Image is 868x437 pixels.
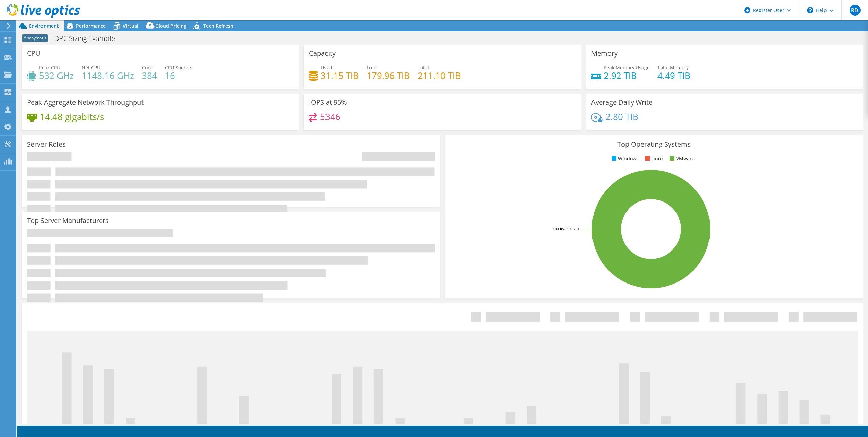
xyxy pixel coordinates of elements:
h3: Average Daily Write [591,99,652,106]
h3: Memory [591,50,618,57]
h4: 179.96 TiB [367,72,410,79]
h4: 384 [142,72,157,79]
span: Peak Memory Usage [604,64,650,71]
li: Linux [643,155,664,162]
span: Performance [76,22,106,29]
span: Tech Refresh [203,22,233,29]
span: Cloud Pricing [155,22,186,29]
h3: Top Operating Systems [450,141,858,148]
span: Cores [142,64,155,71]
li: VMware [668,155,695,162]
h4: 2.80 TiB [605,113,638,120]
h1: DPC Sizing Example [51,35,126,42]
h3: Top Server Manufacturers [27,217,109,224]
tspan: 100.0% [553,226,565,231]
h4: 532 GHz [39,72,74,79]
span: Free [367,64,377,71]
span: Net CPU [82,64,100,71]
tspan: ESXi 7.0 [565,226,579,231]
h4: 5346 [320,113,340,120]
svg: \n [807,7,813,13]
h4: 1148.16 GHz [82,72,134,79]
span: Peak CPU [39,64,60,71]
h3: Capacity [309,50,336,57]
span: Environment [29,22,59,29]
span: RD [850,5,861,16]
h4: 4.49 TiB [657,72,690,79]
span: Used [321,64,332,71]
span: Total Memory [657,64,689,71]
span: Virtual [123,22,138,29]
span: Anonymous [22,34,48,42]
h4: 16 [165,72,193,79]
h4: 14.48 gigabits/s [40,113,104,120]
span: Total [418,64,429,71]
h3: CPU [27,50,40,57]
h4: 2.92 TiB [604,72,650,79]
h3: Peak Aggregate Network Throughput [27,99,144,106]
h4: 31.15 TiB [321,72,359,79]
h3: IOPS at 95% [309,99,347,106]
span: CPU Sockets [165,64,193,71]
h3: Server Roles [27,141,66,148]
li: Windows [610,155,639,162]
h4: 211.10 TiB [418,72,461,79]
